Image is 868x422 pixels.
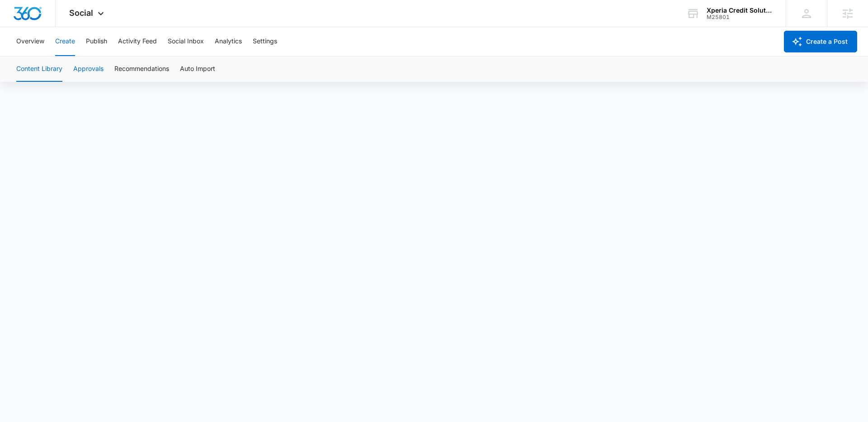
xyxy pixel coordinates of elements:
[69,8,93,18] span: Social
[55,27,75,56] button: Create
[114,56,169,82] button: Recommendations
[215,27,242,56] button: Analytics
[16,56,62,82] button: Content Library
[168,27,204,56] button: Social Inbox
[707,14,773,20] div: account id
[253,27,277,56] button: Settings
[16,27,44,56] button: Overview
[73,56,104,82] button: Approvals
[180,56,215,82] button: Auto Import
[86,27,107,56] button: Publish
[784,31,857,52] button: Create a Post
[707,7,773,14] div: account name
[118,27,157,56] button: Activity Feed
